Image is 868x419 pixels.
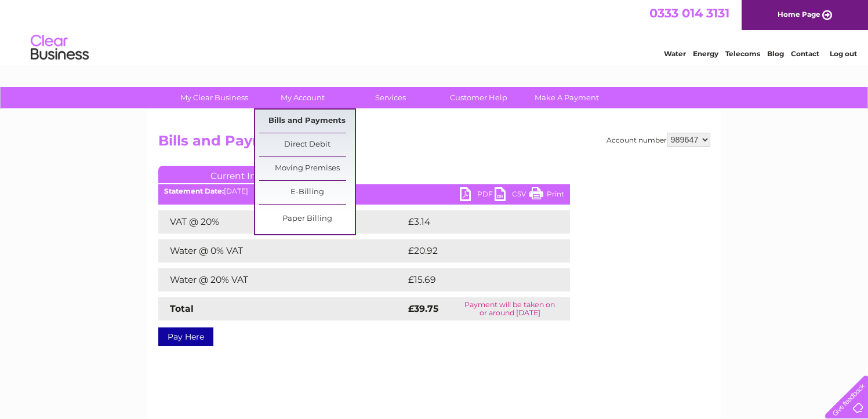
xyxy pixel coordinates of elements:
[158,210,405,234] td: VAT @ 20%
[649,6,729,20] a: 0333 014 3131
[495,187,529,204] a: CSV
[170,303,194,314] strong: Total
[431,87,526,108] a: Customer Help
[166,87,262,108] a: My Clear Business
[259,157,355,180] a: Moving Premises
[259,110,355,133] a: Bills and Payments
[161,6,709,56] div: Clear Business is a trading name of Verastar Limited (registered in [GEOGRAPHIC_DATA] No. 3667643...
[791,49,819,58] a: Contact
[255,87,350,108] a: My Account
[767,49,784,58] a: Blog
[158,133,710,155] h2: Bills and Payments
[405,210,542,234] td: £3.14
[158,327,213,346] a: Pay Here
[606,133,710,147] div: Account number
[164,187,224,195] b: Statement Date:
[30,30,89,65] img: logo.png
[259,181,355,204] a: E-Billing
[529,187,564,204] a: Print
[405,239,547,263] td: £20.92
[259,207,355,231] a: Paper Billing
[259,133,355,156] a: Direct Debit
[725,49,760,58] a: Telecoms
[664,49,686,58] a: Water
[343,87,438,108] a: Services
[693,49,718,58] a: Energy
[158,187,570,195] div: [DATE]
[158,268,405,292] td: Water @ 20% VAT
[405,268,546,292] td: £15.69
[408,303,438,314] strong: £39.75
[519,87,615,108] a: Make A Payment
[158,239,405,263] td: Water @ 0% VAT
[450,297,570,320] td: Payment will be taken on or around [DATE]
[158,166,332,183] a: Current Invoice
[460,187,495,204] a: PDF
[830,49,857,58] a: Log out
